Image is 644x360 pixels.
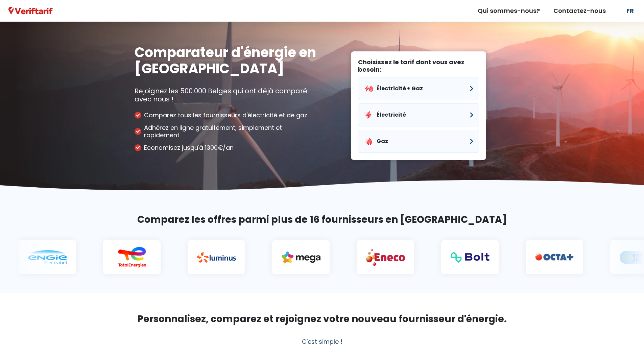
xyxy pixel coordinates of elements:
[358,58,479,73] label: Choisissez le tarif dont vous avez besoin:
[358,103,479,126] button: Électricité
[280,251,319,263] img: Mega
[135,44,317,77] h1: Comparateur d'énergie en [GEOGRAPHIC_DATA]
[135,144,317,151] li: Economisez jusqu'à 1300€/an
[27,250,66,264] img: Engie electrabel
[135,124,317,139] li: Adhérez en ligne gratuitement, simplement et rapidement
[135,87,317,103] p: Rejoignez les 500.000 Belges qui ont déjà comparé avec nous !
[8,7,53,15] img: Veriftarif logo
[135,112,317,119] li: Comparez tous les fournisseurs d'électricité et de gaz
[534,254,573,261] img: Octa +
[111,247,150,268] img: Total Energies
[8,6,53,15] a: Veriftarif
[365,248,404,266] img: Eneco
[196,252,235,263] img: Luminus
[358,77,479,100] button: Électricité + Gaz
[135,312,510,326] h2: Personnalisez, comparez et rejoignez votre nouveau fournisseur d'énergie.
[135,213,510,227] h2: Comparez les offres parmi plus de 16 fournisseurs en [GEOGRAPHIC_DATA]
[449,252,488,263] img: Bolt
[358,130,479,153] button: Gaz
[135,337,510,346] div: C'est simple !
